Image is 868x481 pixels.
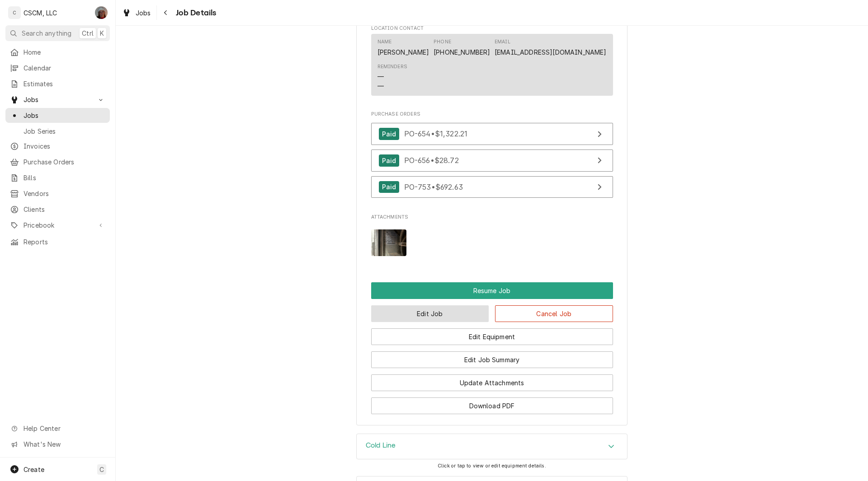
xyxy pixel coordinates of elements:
[5,25,110,41] button: Search anythingCtrlK
[24,220,92,230] span: Pricebook
[434,48,490,56] a: [PHONE_NUMBER]
[5,108,110,123] a: Jobs
[24,466,44,473] span: Create
[377,72,384,81] div: —
[495,38,606,56] div: Email
[371,282,613,414] div: Button Group
[495,38,510,46] div: Email
[118,5,155,20] a: Jobs
[5,202,110,217] a: Clients
[5,45,110,60] a: Home
[5,186,110,201] a: Vendors
[95,6,108,19] div: DV
[357,434,627,459] div: Accordion Header
[371,123,613,145] a: View Purchase Order
[24,63,105,73] span: Calendar
[24,111,105,120] span: Jobs
[8,6,21,19] div: C
[371,176,613,198] a: View Purchase Order
[136,8,151,18] span: Jobs
[495,48,606,56] a: [EMAIL_ADDRESS][DOMAIN_NAME]
[379,154,400,167] div: Paid
[371,222,613,263] span: Attachments
[371,391,613,414] div: Button Group Row
[5,437,110,452] a: Go to What's New
[24,8,57,18] div: CSCM, LLC
[377,81,384,91] div: —
[434,38,451,46] div: Phone
[100,28,104,38] span: K
[24,47,105,57] span: Home
[371,34,613,100] div: Location Contact List
[371,282,613,299] button: Resume Job
[5,92,110,107] a: Go to Jobs
[377,38,392,46] div: Name
[24,439,104,449] span: What's New
[24,141,105,151] span: Invoices
[366,441,396,450] h3: Cold Line
[24,79,105,89] span: Estimates
[379,128,400,140] div: Paid
[24,205,105,214] span: Clients
[24,189,105,198] span: Vendors
[377,63,407,70] div: Reminders
[371,351,613,368] button: Edit Job Summary
[371,328,613,345] button: Edit Equipment
[173,7,217,19] span: Job Details
[5,61,110,75] a: Calendar
[404,156,459,165] span: PO-656 • $28.72
[371,149,613,172] a: View Purchase Order
[495,305,613,322] button: Cancel Job
[379,181,400,193] div: Paid
[357,434,627,459] button: Accordion Details Expand Trigger
[371,34,613,96] div: Contact
[5,421,110,436] a: Go to Help Center
[82,28,94,38] span: Ctrl
[99,465,104,474] span: C
[159,5,173,20] button: Navigate back
[371,322,613,345] div: Button Group Row
[24,424,104,433] span: Help Center
[95,6,108,19] div: Dena Vecchetti's Avatar
[371,111,613,118] span: Purchase Orders
[5,139,110,154] a: Invoices
[5,154,110,169] a: Purchase Orders
[371,111,613,202] div: Purchase Orders
[377,47,429,57] div: [PERSON_NAME]
[371,299,613,322] div: Button Group Row
[24,95,92,104] span: Jobs
[371,214,613,263] div: Attachments
[5,234,110,249] a: Reports
[371,305,489,322] button: Edit Job
[356,434,627,460] div: Cold Line
[377,63,407,91] div: Reminders
[438,463,546,469] span: Click or tap to view or edit equipment details.
[404,182,463,191] span: PO-753 • $692.63
[371,397,613,414] button: Download PDF
[24,157,105,167] span: Purchase Orders
[371,214,613,221] span: Attachments
[371,345,613,368] div: Button Group Row
[5,218,110,233] a: Go to Pricebook
[434,38,490,56] div: Phone
[5,124,110,139] a: Job Series
[371,25,613,99] div: Location Contact
[24,173,105,182] span: Bills
[371,229,407,256] img: nhrQfzbXTYFpuTDdkISJ
[5,170,110,185] a: Bills
[371,374,613,391] button: Update Attachments
[371,282,613,299] div: Button Group Row
[5,76,110,91] a: Estimates
[371,368,613,391] div: Button Group Row
[404,129,468,138] span: PO-654 • $1,322.21
[377,38,429,56] div: Name
[371,25,613,32] span: Location Contact
[22,28,71,38] span: Search anything
[24,237,105,247] span: Reports
[24,126,105,136] span: Job Series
